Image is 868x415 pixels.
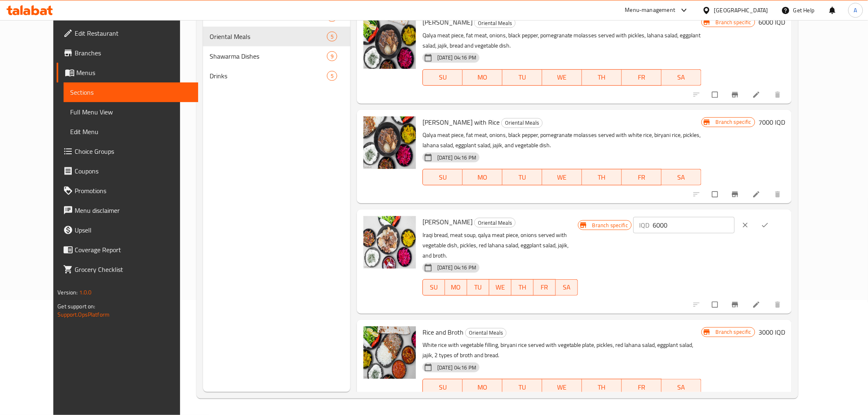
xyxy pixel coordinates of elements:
span: Branch specific [713,118,755,126]
a: Branches [57,43,198,63]
button: FR [622,69,662,86]
span: TU [506,71,539,83]
span: A [854,6,857,15]
button: Branch-specific-item [726,296,746,314]
button: MO [445,279,467,296]
button: TH [582,379,622,395]
button: Branch-specific-item [726,185,746,203]
button: FR [534,279,556,296]
p: Iraqi bread, meat soup, qalya meat piece, onions served with vegetable dish, pickles, red lahana ... [423,230,578,261]
span: Oriental Meals [475,18,515,28]
a: Edit Restaurant [57,23,198,43]
span: Sections [70,87,192,97]
span: TH [515,281,530,293]
button: TH [582,169,622,185]
a: Coupons [57,161,198,181]
a: Coverage Report [57,240,198,260]
div: Drinks5 [203,66,350,86]
input: Please enter price [653,217,735,233]
div: Shawarma Dishes9 [203,46,350,66]
span: Branch specific [589,221,631,229]
h6: 7000 IQD [758,116,785,128]
span: WE [493,281,508,293]
span: MO [466,71,499,83]
span: SA [665,381,698,393]
span: [DATE] 04:16 PM [434,364,480,372]
button: TU [503,379,542,395]
span: TU [506,171,539,183]
span: SA [665,171,698,183]
div: items [327,32,337,41]
span: MO [448,281,464,293]
span: TH [585,381,619,393]
a: Upsell [57,220,198,240]
span: Select to update [707,187,724,202]
span: FR [625,71,658,83]
span: TU [471,281,486,293]
span: TU [506,381,539,393]
span: Select to update [707,297,724,312]
span: [DATE] 04:16 PM [434,154,480,162]
div: items [327,71,337,81]
span: MO [466,381,499,393]
p: Qalya meat piece, fat meat, onions, black pepper, pomegranate molasses served with pickles, lahan... [423,30,701,51]
span: SU [426,71,459,83]
span: Coverage Report [75,245,192,255]
span: Grocery Checklist [75,265,192,274]
div: Oriental Meals [474,18,516,28]
button: delete [769,185,788,203]
button: SA [556,279,578,296]
span: Full Menu View [70,107,192,117]
a: Choice Groups [57,141,198,161]
span: Version: [57,287,78,298]
span: Branches [75,48,192,58]
button: WE [542,69,582,86]
button: delete [769,296,788,314]
h6: 3000 IQD [758,326,785,338]
a: Sections [64,82,198,102]
button: FR [622,379,662,395]
img: Qalya Muslawiya [363,16,416,69]
a: Support.OpsPlatform [57,309,110,320]
span: Coupons [75,166,192,176]
span: Oriental Meals [466,328,506,337]
span: FR [537,281,553,293]
button: delete [769,86,788,104]
button: Branch-specific-item [726,86,746,104]
span: SA [559,281,575,293]
span: Edit Menu [70,127,192,137]
span: [DATE] 04:16 PM [434,54,480,62]
span: SU [426,281,442,293]
span: Rice and Broth [423,326,464,338]
span: Oriental Meals [475,218,515,228]
button: FR [622,169,662,185]
p: IQD [639,220,649,230]
span: Oriental Meals [210,32,327,41]
span: Upsell [75,225,192,235]
span: Menus [76,68,192,78]
button: ok [756,216,776,234]
img: Rice and Broth [363,326,416,379]
h6: 6000 IQD [758,16,785,28]
span: Get support on: [57,301,95,312]
div: [GEOGRAPHIC_DATA] [714,6,768,15]
img: Qalya Muslawiya with Rice [363,116,416,169]
span: FR [625,171,658,183]
span: Branch specific [713,18,755,26]
div: items [327,51,337,61]
span: [PERSON_NAME] [423,16,473,28]
p: Qalya meat piece, fat meat, onions, black pepper, pomegranate molasses served with white rice, bi... [423,130,701,150]
span: Drinks [210,71,327,81]
a: Grocery Checklist [57,260,198,279]
span: 5 [327,33,337,41]
div: Menu-management [625,5,676,15]
span: SU [426,171,459,183]
span: Oriental Meals [502,118,542,128]
span: 9 [327,52,337,60]
span: WE [546,171,579,183]
nav: Menu sections [203,4,350,89]
button: TH [512,279,534,296]
button: WE [542,379,582,395]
